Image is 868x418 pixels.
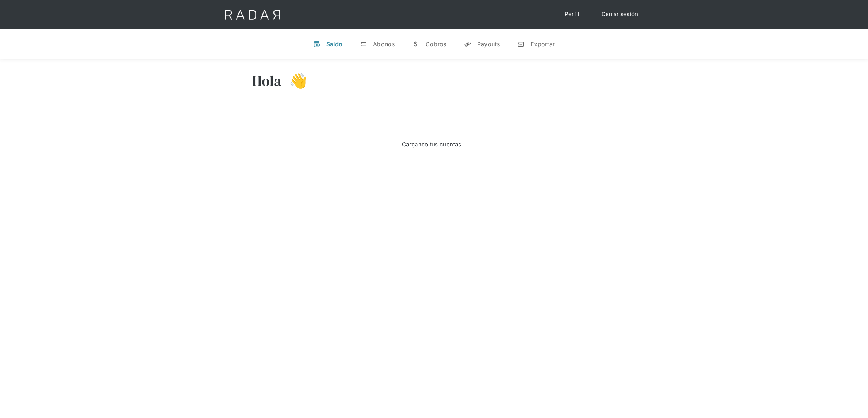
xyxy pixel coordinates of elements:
a: Perfil [557,7,587,21]
div: y [464,40,471,48]
a: Cerrar sesión [594,7,646,21]
h3: 👋 [282,72,307,90]
div: Exportar [530,40,555,48]
div: Cobros [425,40,447,48]
div: Saldo [326,40,343,48]
div: n [517,40,525,48]
div: w [412,40,420,48]
div: Cargando tus cuentas... [402,141,466,149]
div: v [313,40,320,48]
h3: Hola [252,72,282,90]
div: Abonos [373,40,395,48]
div: t [360,40,367,48]
div: Payouts [477,40,500,48]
